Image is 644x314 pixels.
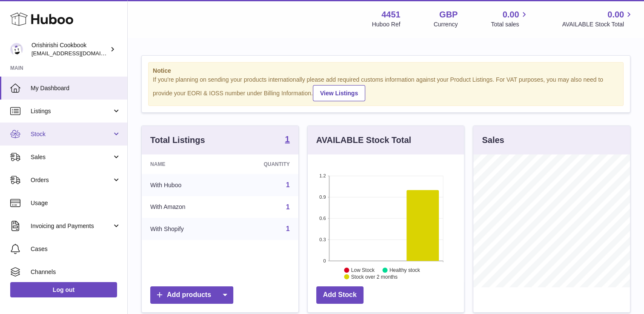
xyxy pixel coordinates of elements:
span: Usage [31,199,121,207]
text: 0.9 [319,194,326,200]
a: 0.00 AVAILABLE Stock Total [562,9,634,29]
span: Sales [31,153,112,161]
a: View Listings [313,85,365,101]
h3: AVAILABLE Stock Total [316,134,411,146]
a: 0.00 Total sales [491,9,529,29]
td: With Huboo [142,174,227,196]
span: Orders [31,176,112,184]
a: 1 [286,203,290,211]
div: Currency [434,20,458,29]
text: 0 [323,258,326,263]
strong: Notice [153,67,619,75]
h3: Sales [482,134,504,146]
a: 1 [286,181,290,188]
span: Stock [31,130,112,138]
text: 0.6 [319,216,326,221]
text: Low Stock [351,267,375,273]
th: Quantity [227,154,298,174]
span: Channels [31,268,121,276]
h3: Total Listings [150,134,205,146]
text: Healthy stock [389,267,421,273]
td: With Amazon [142,196,227,218]
div: If you're planning on sending your products internationally please add required customs informati... [153,76,619,101]
a: Add Stock [316,286,364,304]
div: Huboo Ref [372,20,401,29]
img: books@orishirishikitchen.com [10,43,23,56]
span: [EMAIL_ADDRESS][DOMAIN_NAME] [31,50,125,57]
a: Log out [10,282,117,297]
text: Stock over 2 months [351,274,398,280]
span: 0.00 [503,9,519,20]
span: AVAILABLE Stock Total [562,20,634,29]
strong: GBP [439,9,458,20]
a: 1 [286,225,290,232]
strong: 1 [285,135,290,143]
span: Invoicing and Payments [31,222,112,230]
strong: 4451 [381,9,401,20]
th: Name [142,154,227,174]
span: Total sales [491,20,529,29]
text: 0.3 [319,237,326,242]
span: My Dashboard [31,84,121,92]
a: 1 [285,135,290,145]
div: Orishirishi Cookbook [31,41,108,57]
text: 1.2 [319,173,326,178]
span: Listings [31,107,112,115]
a: Add products [150,286,233,304]
span: 0.00 [607,9,624,20]
td: With Shopify [142,218,227,240]
span: Cases [31,245,121,253]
